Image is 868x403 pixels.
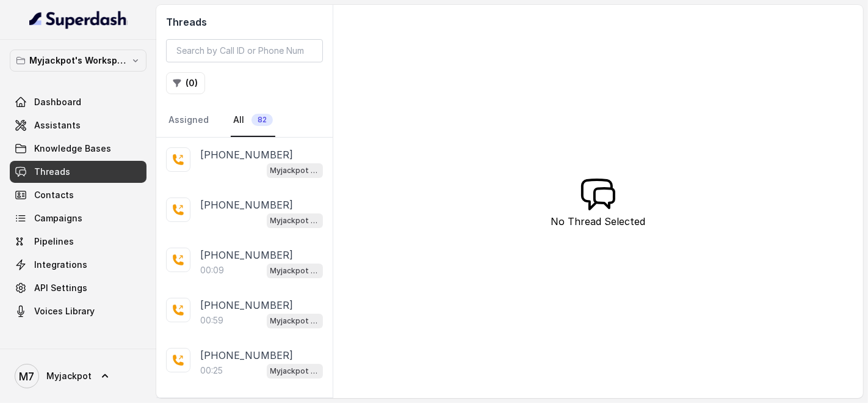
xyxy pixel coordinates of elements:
span: Campaigns [34,212,82,224]
h2: Threads [166,15,323,29]
p: No Thread Selected [551,214,645,229]
p: [PHONE_NUMBER] [200,248,293,262]
a: Voices Library [10,300,146,322]
p: 00:25 [200,364,223,377]
span: Assistants [34,119,81,131]
p: Myjackpot agent [270,215,319,227]
span: Pipelines [34,235,74,248]
p: Myjackpot agent [270,265,319,277]
a: Threads [10,161,146,183]
a: Campaigns [10,207,146,229]
p: 00:59 [200,314,223,327]
span: Contacts [34,189,74,201]
img: light.svg [29,10,128,29]
span: Knowledge Bases [34,142,111,155]
p: [PHONE_NUMBER] [200,147,293,162]
a: Dashboard [10,91,146,113]
p: Myjackpot's Workspace [29,53,127,68]
p: Myjackpot agent [270,165,319,177]
p: Myjackpot agent [270,315,319,327]
a: Knowledge Bases [10,138,146,160]
span: Voices Library [34,305,95,317]
button: (0) [166,72,205,94]
text: M7 [20,370,35,383]
a: Contacts [10,184,146,206]
span: Myjackpot [46,370,92,382]
input: Search by Call ID or Phone Number [166,39,323,62]
nav: Tabs [166,104,323,137]
span: Dashboard [34,96,81,108]
a: Assigned [166,104,211,137]
p: [PHONE_NUMBER] [200,348,293,363]
a: Assistants [10,114,146,136]
a: Pipelines [10,231,146,253]
p: Myjackpot agent [270,365,319,377]
p: [PHONE_NUMBER] [200,298,293,312]
a: API Settings [10,277,146,299]
a: All82 [231,104,275,137]
p: 00:09 [200,264,224,276]
button: Myjackpot's Workspace [10,50,146,72]
a: Integrations [10,254,146,276]
a: Myjackpot [10,359,146,393]
span: Threads [34,166,70,178]
span: API Settings [34,282,87,294]
p: [PHONE_NUMBER] [200,198,293,212]
span: Integrations [34,259,87,271]
span: 82 [251,114,273,126]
